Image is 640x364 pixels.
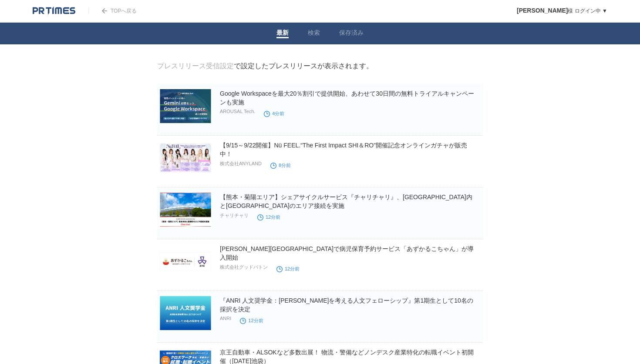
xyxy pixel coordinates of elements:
img: Google Workspaceを最大20％割引で提供開始、あわせて30日間の無料トライアルキャンペーンも実施 [160,89,211,123]
time: 4分前 [264,111,284,116]
img: logo.png [33,7,75,15]
a: [PERSON_NAME]様 ログイン中 ▼ [517,8,607,14]
img: 【9/15～9/22開催】Nü FEEL.“The First Impact SHI＆RO”開催記念オンラインガチャが販売中！ [160,141,211,175]
a: 検索 [308,29,320,38]
time: 12分前 [276,266,300,271]
p: チャリチャリ [220,212,249,219]
a: [PERSON_NAME][GEOGRAPHIC_DATA]で病児保育予約サービス「あずかるこちゃん」が導入開始 [220,245,474,261]
a: 『ANRI 人文奨学金：[PERSON_NAME]を考える人文フェローシップ』第1期生として10名の採択を決定 [220,297,473,313]
img: arrow.png [102,8,107,13]
p: 株式会社グッドバトン [220,264,268,270]
a: Google Workspaceを最大20％割引で提供開始、あわせて30日間の無料トライアルキャンペーンも実施 [220,90,474,106]
a: TOPへ戻る [88,8,137,14]
p: AROUSAL Tech. [220,109,255,114]
img: 東京都品川区で病児保育予約サービス「あずかるこちゃん」が導入開始 [160,244,211,278]
a: 【熊本・菊陽エリア】シェアサイクルサービス『チャリチャリ』、[GEOGRAPHIC_DATA]内と[GEOGRAPHIC_DATA]のエリア接続を実施 [220,194,472,209]
a: プレスリリース受信設定 [157,62,234,70]
a: 【9/15～9/22開催】Nü FEEL.“The First Impact SHI＆RO”開催記念オンラインガチャが販売中！ [220,142,467,157]
span: [PERSON_NAME] [517,7,568,14]
img: 『ANRI 人文奨学金：未来を考える人文フェローシップ』第1期生として10名の採択を決定 [160,296,211,330]
p: 株式会社ANYLAND [220,160,262,167]
a: 最新 [276,29,289,38]
time: 8分前 [270,163,291,168]
time: 12分前 [240,318,263,323]
img: 【熊本・菊陽エリア】シェアサイクルサービス『チャリチャリ』、熊本市内と菊陽町のエリア接続を実施 [160,193,211,227]
div: で設定したプレスリリースが表示されます。 [157,62,373,71]
a: 保存済み [339,29,364,38]
time: 12分前 [257,214,280,220]
p: ANRI [220,316,231,321]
